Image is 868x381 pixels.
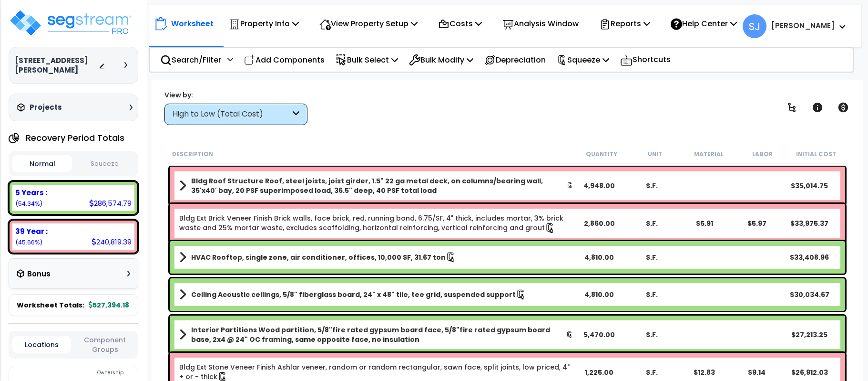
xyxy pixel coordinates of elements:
img: logo_pro_r.png [9,9,133,37]
div: 5,470.00 [573,330,625,339]
div: 4,810.00 [573,290,625,299]
h4: Recovery Period Totals [26,133,124,143]
p: Bulk Select [336,53,398,66]
div: 286,574.79 [89,198,132,208]
h3: [STREET_ADDRESS][PERSON_NAME] [15,56,99,75]
p: Worksheet [171,17,214,30]
div: S.F. [626,253,678,262]
small: Initial Cost [796,150,836,158]
span: Worksheet Totals: [17,300,84,310]
div: Shortcuts [615,48,676,72]
b: [PERSON_NAME] [771,21,835,31]
div: 240,819.39 [92,237,132,247]
div: 4,810.00 [573,253,625,262]
b: Interior Partitions Wood partition, 5/8"fire rated gypsum board face, 5/8"fire rated gypsum board... [191,325,566,344]
b: Bldg Roof Structure Roof, steel joists, joist girder, 1.5" 22 ga metal deck, on columns/bearing w... [191,176,567,195]
a: Assembly Title [179,288,573,301]
div: $30,034.67 [783,290,836,299]
div: $12.83 [678,368,731,377]
div: 4,948.00 [573,181,625,190]
small: Description [172,150,213,158]
div: $26,912.03 [783,368,836,377]
b: 527,394.18 [89,300,129,310]
p: Analysis Window [502,17,579,30]
div: High to Low (Total Cost) [173,109,290,120]
p: Costs [438,17,482,30]
button: Squeeze [74,156,134,172]
div: S.F. [626,290,678,299]
div: Add Components [239,49,330,71]
h3: Bonus [27,270,51,278]
p: Property Info [229,17,299,30]
small: Quantity [586,150,617,158]
div: View by: [164,90,307,100]
p: Add Components [244,53,325,66]
button: Locations [12,336,71,353]
b: Ceiling Acoustic ceilings, 5/8" fiberglass board, 24" x 48" tile, tee grid, suspended support [191,290,516,299]
span: SJ [743,14,766,38]
div: $33,408.96 [783,253,836,262]
div: $5.91 [678,219,731,228]
p: Shortcuts [620,53,671,67]
small: Material [694,150,724,158]
b: HVAC Rooftop, single zone, air conditioner, offices, 10,000 SF, 31.67 ton [191,253,446,262]
b: 5 Years : [15,188,47,198]
h3: Projects [30,103,62,112]
small: 45.66212505416726% [15,238,42,246]
div: Ownership [28,367,138,379]
a: Assembly Title [179,325,573,344]
button: Component Groups [76,335,134,355]
div: S.F. [626,219,678,228]
p: Depreciation [484,53,546,66]
div: 1,225.00 [573,368,625,377]
div: S.F. [626,330,678,339]
a: Assembly Title [179,176,573,195]
p: Reports [599,17,650,30]
div: Depreciation [479,49,551,71]
div: $27,213.25 [783,330,836,339]
div: 2,860.00 [573,219,625,228]
div: S.F. [626,368,678,377]
p: Search/Filter [160,53,221,66]
a: Assembly Title [179,251,573,264]
small: Labor [752,150,773,158]
p: View Property Setup [319,17,418,30]
p: Help Center [671,17,737,30]
small: Unit [648,150,662,158]
p: Squeeze [557,53,609,66]
button: Normal [12,155,72,172]
div: $35,014.75 [783,181,836,190]
div: $33,975.37 [783,219,836,228]
div: $5.97 [731,219,783,228]
div: S.F. [626,181,678,190]
b: 39 Year : [15,226,48,236]
a: Individual Item [179,213,573,233]
div: $9.14 [731,368,783,377]
small: 54.33787494583274% [15,200,42,208]
p: Bulk Modify [409,53,473,66]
